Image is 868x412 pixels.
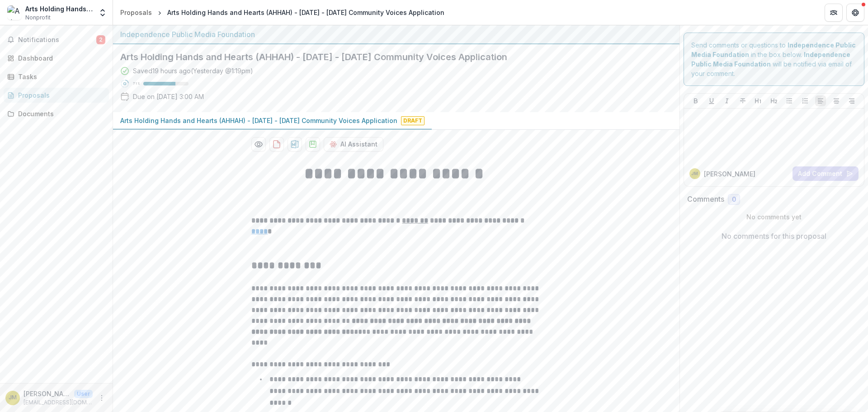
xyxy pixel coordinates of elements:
button: Underline [706,95,717,106]
button: Notifications2 [4,33,109,47]
div: Proposals [120,8,152,17]
button: download-proposal [306,137,320,152]
img: Arts Holding Hands and Hearts (AHHAH) [7,5,22,20]
button: Add Comment [793,166,859,181]
a: Documents [4,106,109,121]
button: Align Center [831,95,842,106]
button: Bold [690,95,701,106]
p: [EMAIL_ADDRESS][DOMAIN_NAME] [24,398,93,407]
nav: breadcrumb [117,6,448,19]
button: download-proposal [288,137,302,152]
a: Proposals [117,6,156,19]
span: 0 [732,196,736,204]
div: Dashboard [18,53,102,63]
button: AI Assistant [324,137,383,152]
button: Get Help [846,4,864,22]
p: Due on [DATE] 3:00 AM [133,92,204,101]
p: 71 % [133,81,140,87]
div: Saved 19 hours ago ( Yesterday @ 1:19pm ) [133,66,253,76]
button: Italicize [722,95,732,106]
p: No comments for this proposal [722,231,826,242]
div: Independence Public Media Foundation [120,29,672,40]
button: Preview 405d97d4-51d0-4a27-8ca9-d04b5f924742-0.pdf [251,137,266,152]
p: No comments yet [687,212,861,222]
a: Proposals [4,88,109,103]
span: Notifications [18,36,96,44]
div: Jan Michener [9,395,17,401]
span: Draft [401,116,425,125]
h2: Arts Holding Hands and Hearts (AHHAH) - [DATE] - [DATE] Community Voices Application [120,52,658,62]
p: Arts Holding Hands and Hearts (AHHAH) - [DATE] - [DATE] Community Voices Application [120,116,397,125]
button: Align Right [846,95,857,106]
button: Strike [737,95,748,106]
p: User [74,390,93,398]
p: [PERSON_NAME] [704,169,755,179]
button: Bullet List [784,95,795,106]
a: Dashboard [4,51,109,66]
div: Tasks [18,72,102,81]
div: Arts Holding Hands and Hearts (AHHAH) [25,4,93,14]
button: More [96,393,107,403]
span: 2 [96,35,105,44]
button: Align Left [815,95,826,106]
button: Ordered List [800,95,811,106]
div: Send comments or questions to in the box below. will be notified via email of your comment. [684,33,865,86]
div: Documents [18,109,102,118]
a: Tasks [4,69,109,84]
button: Heading 2 [769,95,779,106]
div: Arts Holding Hands and Hearts (AHHAH) - [DATE] - [DATE] Community Voices Application [167,8,444,17]
h2: Comments [687,195,724,204]
button: Heading 1 [753,95,764,106]
p: [PERSON_NAME] [24,389,71,398]
div: Proposals [18,90,102,100]
span: Nonprofit [25,14,51,22]
button: Partners [825,4,843,22]
div: Jan Michener [691,171,698,176]
button: download-proposal [269,137,284,152]
button: Open entity switcher [96,4,109,22]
